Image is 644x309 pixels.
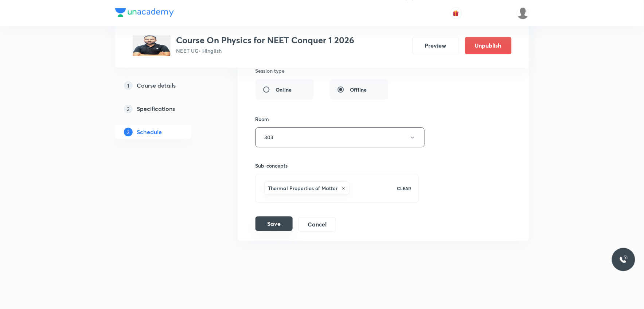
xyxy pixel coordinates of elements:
[124,81,133,90] p: 1
[176,35,355,45] h3: Course On Physics for NEET Conquer 1 2026
[255,162,419,169] h6: Sub-concepts
[115,101,214,116] a: 2Specifications
[115,8,174,17] img: Company Logo
[268,184,338,192] h6: Thermal Properties of Matter
[137,128,162,136] h5: Schedule
[137,81,176,90] h5: Course details
[124,128,133,136] p: 3
[255,216,293,231] button: Save
[176,47,355,55] p: NEET UG • Hinglish
[115,8,174,19] a: Company Logo
[255,67,285,75] h6: Session type
[453,10,459,16] img: avatar
[133,35,171,56] img: 9d4fe9aa8c1f4005b5bb72591f958c50.jpg
[619,255,628,264] img: ttu
[450,7,462,19] button: avatar
[298,217,336,232] button: Cancel
[397,185,411,192] p: CLEAR
[413,37,459,54] button: Preview
[137,104,175,113] h5: Specifications
[255,127,425,147] button: 303
[465,37,512,54] button: Unpublish
[255,115,269,123] h6: Room
[124,104,133,113] p: 2
[115,78,214,93] a: 1Course details
[517,7,529,19] img: Arvind Bhargav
